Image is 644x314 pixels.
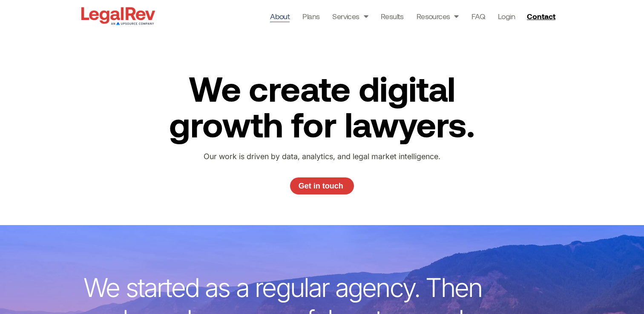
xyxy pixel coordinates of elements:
h2: We create digital growth for lawyers. [152,70,492,142]
a: About [270,10,290,22]
a: Resources [417,10,459,22]
a: FAQ [471,10,485,22]
p: Our work is driven by data, analytics, and legal market intelligence. [181,150,463,163]
span: Contact [527,12,555,20]
nav: Menu [270,10,515,22]
a: Contact [523,9,561,23]
a: Plans [302,10,319,22]
a: Results [381,10,404,22]
a: Services [332,10,368,22]
a: Get in touch [290,177,354,194]
a: Login [498,10,515,22]
span: Get in touch [299,182,343,190]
